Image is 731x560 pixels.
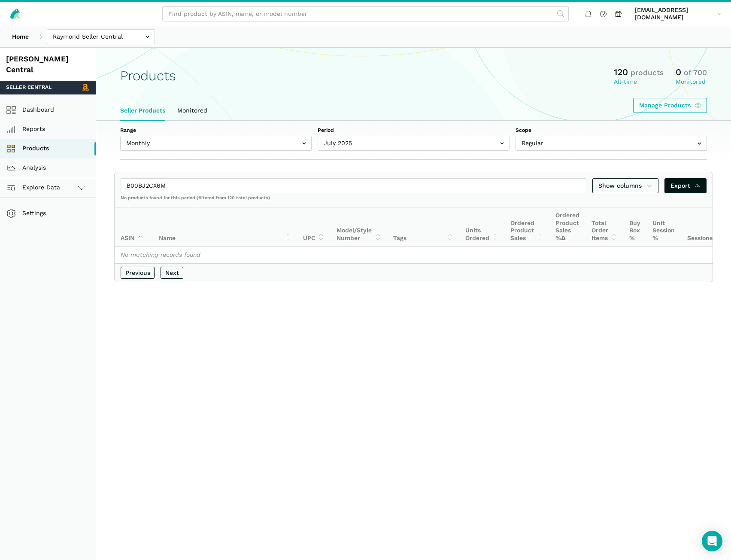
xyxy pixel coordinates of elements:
[318,127,509,134] label: Period
[459,207,504,247] th: Units Ordered: activate to sort column ascending
[6,84,52,91] span: Seller Central
[585,207,623,247] th: Total Order Items: activate to sort column ascending
[115,195,713,207] div: No products found for this period (filtered from 120 total products)
[121,178,586,193] input: Search products...
[318,136,509,151] input: July 2025
[702,531,722,551] div: Open Intercom Messenger
[516,136,707,151] input: Regular
[504,207,549,247] th: Ordered Product Sales: activate to sort column ascending
[297,207,331,247] th: UPC: activate to sort column ascending
[121,267,155,279] a: Previous
[592,178,658,193] a: Show columns
[47,29,155,44] input: Raymond Seller Central
[631,68,664,77] span: products
[120,136,312,151] input: Monthly
[120,127,312,134] label: Range
[614,67,628,77] span: 120
[9,183,60,193] span: Explore Data
[120,68,176,83] h1: Products
[676,78,707,86] div: Monitored
[6,29,35,44] a: Home
[632,5,725,23] a: [EMAIL_ADDRESS][DOMAIN_NAME]
[153,207,297,247] th: Name: activate to sort column ascending
[646,207,681,247] th: Unit Session %
[6,54,90,75] div: [PERSON_NAME] Central
[684,68,707,77] span: of 700
[614,78,664,86] div: All-time
[516,127,707,134] label: Scope
[623,207,646,247] th: Buy Box %
[171,101,213,121] a: Monitored
[676,67,681,77] span: 0
[664,178,707,193] a: Export
[633,98,707,113] a: Manage Products
[598,181,652,190] span: Show columns
[387,207,459,247] th: Tags: activate to sort column ascending
[670,181,701,190] span: Export
[114,101,171,121] a: Seller Products
[635,6,714,21] span: [EMAIL_ADDRESS][DOMAIN_NAME]
[162,6,569,21] input: Find product by ASIN, name, or model number
[331,207,387,247] th: Model/Style Number: activate to sort column ascending
[161,267,183,279] a: Next
[681,207,719,247] th: Sessions
[115,207,150,247] th: ASIN: activate to sort column descending
[549,207,585,247] th: Ordered Product Sales %Δ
